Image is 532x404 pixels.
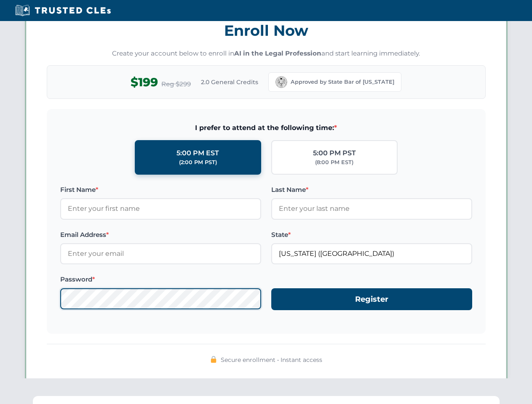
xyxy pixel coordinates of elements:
input: Enter your first name [60,198,261,219]
strong: AI in the Legal Profession [234,49,321,57]
div: (2:00 PM PST) [179,158,217,167]
label: First Name [60,185,261,195]
img: Trusted CLEs [13,4,113,17]
label: Email Address [60,230,261,240]
span: I prefer to attend at the following time: [60,122,472,133]
button: Register [271,288,472,311]
h3: Enroll Now [47,17,486,44]
div: 5:00 PM PST [313,148,356,159]
img: California Bar [275,76,287,88]
label: Password [60,274,261,284]
input: California (CA) [271,243,472,264]
p: Create your account below to enroll in and start learning immediately. [47,49,486,58]
div: 5:00 PM EST [176,148,219,159]
label: State [271,230,472,240]
input: Enter your email [60,243,261,264]
img: 🔒 [210,356,217,363]
span: Reg $299 [161,79,191,89]
label: Last Name [271,185,472,195]
span: 2.0 General Credits [201,77,258,87]
div: (8:00 PM EST) [315,158,353,167]
span: Secure enrollment • Instant access [221,355,322,364]
span: $199 [131,73,158,92]
span: Approved by State Bar of [US_STATE] [291,78,394,86]
input: Enter your last name [271,198,472,219]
